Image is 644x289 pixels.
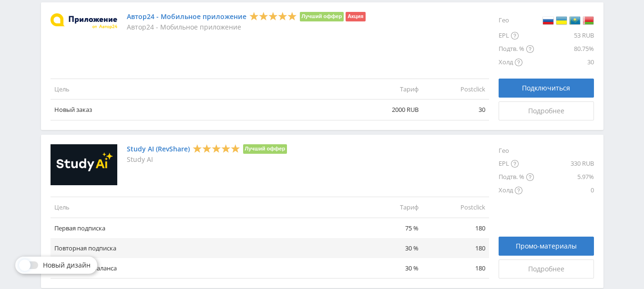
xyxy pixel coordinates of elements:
img: Автор24 - Мобильное приложение [51,13,117,29]
div: 5 Stars [249,11,297,21]
td: 30 % [356,238,422,258]
td: Первая подписка [51,218,356,238]
td: 30 [422,100,489,120]
span: Подробнее [528,265,564,273]
div: 53 RUB [534,29,594,42]
td: 75 % [356,218,422,238]
a: Study AI (RevShare) [127,145,190,153]
td: Postclick [422,197,489,218]
td: 30 % [356,258,422,279]
span: Промо-материалы [516,242,577,250]
td: Цель [51,197,356,218]
div: 80.75% [534,42,594,56]
td: Повторная подписка [51,238,356,258]
div: Холд [499,184,534,197]
div: EPL [499,157,534,170]
p: Автор24 - Мобильное приложение [127,23,366,31]
img: Study AI (RevShare) [51,144,117,186]
li: Лучший оффер [243,144,287,154]
div: Гео [499,144,534,157]
td: Тариф [356,197,422,218]
a: Подробнее [499,259,594,279]
div: 0 [534,184,594,197]
p: Study AI [127,156,287,163]
td: 2000 RUB [356,100,422,120]
td: Postclick [422,79,489,100]
div: EPL [499,29,534,42]
span: Новый дизайн [43,261,91,269]
div: 30 [534,56,594,69]
div: Подтв. % [499,170,534,184]
td: Цель [51,79,356,100]
div: 330 RUB [534,157,594,170]
td: 180 [422,238,489,258]
td: Пополнение баланса [51,258,356,279]
span: Подробнее [528,107,564,115]
a: Автор24 - Мобильное приложение [127,13,246,20]
td: 180 [422,258,489,279]
td: Новый заказ [51,100,356,120]
div: 5 Stars [193,143,240,153]
div: Подтв. % [499,42,534,56]
td: Тариф [356,79,422,100]
div: Гео [499,12,534,29]
div: 5.97% [534,170,594,184]
li: Лучший оффер [300,12,344,21]
a: Подробнее [499,101,594,120]
button: Подключиться [499,79,594,98]
a: Промо-материалы [499,237,594,256]
li: Акция [346,12,365,21]
td: 180 [422,218,489,238]
span: Подключиться [522,84,570,92]
div: Холд [499,56,534,69]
